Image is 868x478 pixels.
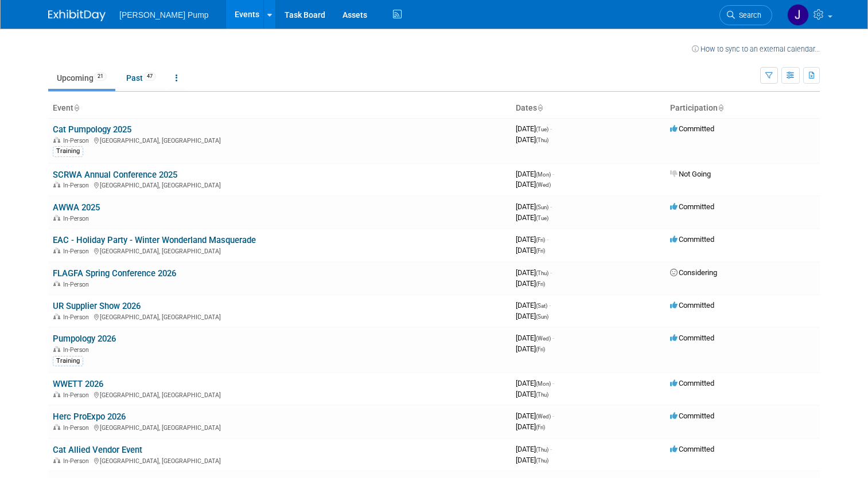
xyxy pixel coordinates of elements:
img: In-Person Event [53,314,60,319]
span: [DATE] [516,390,548,398]
a: Cat Pumpology 2025 [53,124,131,135]
span: Committed [670,301,714,309]
span: [DATE] [516,412,554,420]
span: [DATE] [516,422,545,431]
a: FLAGFA Spring Conference 2026 [53,268,176,279]
img: In-Person Event [53,248,60,253]
span: Committed [670,124,714,133]
a: UR Supplier Show 2026 [53,301,141,311]
span: (Thu) [536,446,548,453]
span: [DATE] [516,180,551,189]
a: SCRWA Annual Conference 2025 [53,170,177,180]
a: Sort by Participation Type [718,103,723,112]
a: Pumpology 2026 [53,334,116,344]
span: Committed [670,412,714,420]
span: In-Person [63,346,92,354]
span: [DATE] [516,301,551,309]
span: [DATE] [516,344,545,353]
div: [GEOGRAPHIC_DATA], [GEOGRAPHIC_DATA] [53,456,507,465]
span: - [552,334,554,342]
span: Committed [670,235,714,244]
div: [GEOGRAPHIC_DATA], [GEOGRAPHIC_DATA] [53,422,507,432]
span: (Fri) [536,424,545,430]
span: [DATE] [516,334,554,342]
a: Sort by Start Date [537,103,543,112]
span: Committed [670,334,714,342]
span: [DATE] [516,279,545,288]
div: [GEOGRAPHIC_DATA], [GEOGRAPHIC_DATA] [53,180,507,189]
span: [DATE] [516,379,554,387]
span: (Wed) [536,413,551,420]
span: (Fri) [536,248,545,254]
a: Herc ProExpo 2026 [53,412,126,422]
span: [DATE] [516,246,545,254]
span: In-Person [63,215,92,222]
span: (Thu) [536,391,548,398]
th: Event [48,99,511,118]
a: Search [719,5,772,25]
a: Cat Allied Vendor Event [53,445,142,455]
span: - [549,301,551,309]
span: [PERSON_NAME] Pump [119,10,209,19]
span: (Thu) [536,137,548,143]
img: In-Person Event [53,424,60,430]
span: [DATE] [516,213,548,222]
span: - [550,268,552,277]
img: In-Person Event [53,215,60,221]
span: [DATE] [516,170,554,178]
span: - [552,412,554,420]
span: (Wed) [536,335,551,342]
span: In-Person [63,248,92,255]
span: (Sun) [536,204,548,210]
span: (Mon) [536,381,551,387]
span: (Wed) [536,182,551,188]
div: [GEOGRAPHIC_DATA], [GEOGRAPHIC_DATA] [53,390,507,399]
span: (Sat) [536,303,547,309]
a: How to sync to an external calendar... [692,45,820,53]
div: [GEOGRAPHIC_DATA], [GEOGRAPHIC_DATA] [53,246,507,255]
img: In-Person Event [53,137,60,143]
span: In-Person [63,391,92,399]
span: In-Person [63,314,92,321]
span: In-Person [63,424,92,432]
span: Considering [670,268,717,277]
span: [DATE] [516,312,548,320]
span: Committed [670,445,714,453]
span: [DATE] [516,202,552,211]
span: [DATE] [516,268,552,277]
a: WWETT 2026 [53,379,103,389]
span: [DATE] [516,235,548,244]
span: - [550,445,552,453]
img: In-Person Event [53,281,60,287]
img: ExhibitDay [48,10,106,21]
img: Jake Sowders [787,4,809,26]
span: (Fri) [536,281,545,287]
img: In-Person Event [53,346,60,352]
a: Sort by Event Name [73,103,79,112]
span: - [552,379,554,387]
span: - [550,124,552,133]
span: [DATE] [516,124,552,133]
span: (Fri) [536,237,545,243]
span: (Thu) [536,457,548,464]
th: Dates [511,99,665,118]
img: In-Person Event [53,457,60,463]
th: Participation [665,99,820,118]
span: (Fri) [536,346,545,352]
span: In-Person [63,457,92,465]
img: In-Person Event [53,182,60,187]
span: Not Going [670,170,711,178]
span: [DATE] [516,135,548,144]
a: AWWA 2025 [53,202,100,213]
span: - [552,170,554,178]
img: In-Person Event [53,391,60,397]
span: Committed [670,202,714,211]
span: In-Person [63,137,92,144]
div: [GEOGRAPHIC_DATA], [GEOGRAPHIC_DATA] [53,135,507,144]
a: EAC - Holiday Party - Winter Wonderland Masquerade [53,235,256,245]
span: - [547,235,548,244]
span: Search [735,11,761,19]
span: (Sun) [536,314,548,320]
span: In-Person [63,281,92,288]
span: - [550,202,552,211]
